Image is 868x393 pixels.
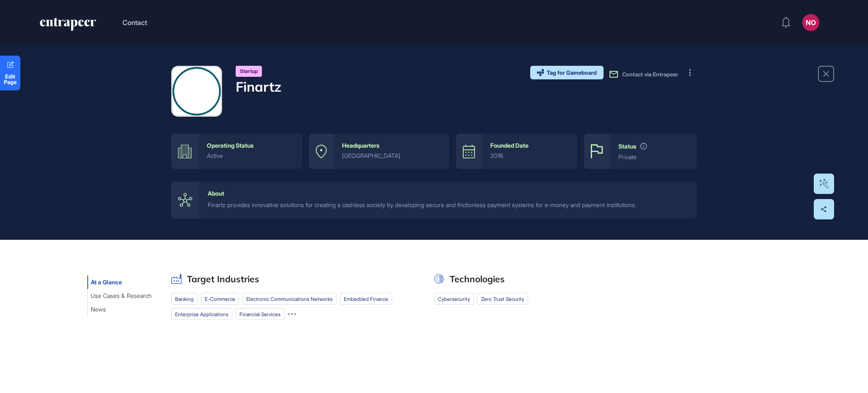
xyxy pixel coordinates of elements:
[802,14,819,31] button: NO
[187,274,259,284] h2: Target Industries
[87,289,155,303] button: Use Cases & Research
[207,142,253,149] div: Operating Status
[622,71,678,78] span: Contact via Entrapeer
[340,293,392,305] li: Embedded Finance
[609,69,678,79] button: Contact via Entrapeer
[342,142,379,149] div: Headquarters
[236,79,281,95] h4: Finartz
[236,66,262,77] div: Startup
[171,308,232,320] li: enterprise applications
[208,190,224,197] div: About
[87,303,109,316] button: News
[39,18,97,34] a: entrapeer-logo
[450,274,505,284] h2: Technologies
[242,293,337,305] li: electronic communications networks
[618,143,636,150] div: Status
[477,293,528,305] li: zero trust security
[201,293,239,305] li: e-commerce
[434,293,474,305] li: cybersecurity
[87,275,125,289] button: At a Glance
[171,293,198,305] li: banking
[618,154,688,160] div: private
[91,279,122,286] span: At a Glance
[342,152,440,159] div: [GEOGRAPHIC_DATA]
[208,200,688,210] div: Finartz provides innovative solutions for creating a cashless society by developing secure and fr...
[490,142,529,149] div: Founded Date
[207,152,294,159] div: active
[490,152,569,159] div: 2016
[91,292,152,299] span: Use Cases & Research
[236,308,284,320] li: financial services
[547,70,597,76] span: Tag for Gameboard
[91,306,106,313] span: News
[122,17,147,28] button: Contact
